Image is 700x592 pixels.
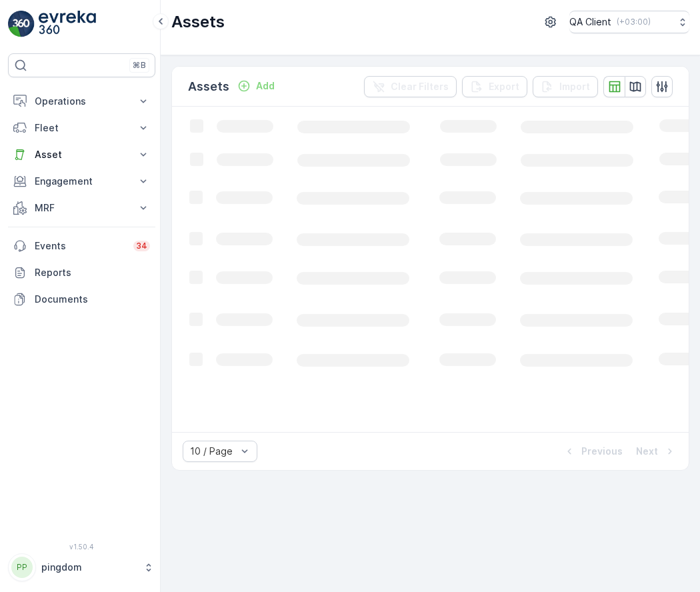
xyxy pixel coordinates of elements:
[617,17,651,27] p: ( +03:00 )
[8,543,155,551] span: v 1.50.4
[35,175,129,188] p: Engagement
[559,80,590,93] p: Import
[8,168,155,195] button: Engagement
[489,80,519,93] p: Export
[8,115,155,141] button: Fleet
[636,445,658,458] p: Next
[391,80,449,93] p: Clear Filters
[35,239,125,253] p: Events
[533,76,598,97] button: Import
[41,561,137,574] p: pingdom
[462,76,527,97] button: Export
[256,79,275,93] p: Add
[8,259,155,286] a: Reports
[8,233,155,259] a: Events34
[581,445,623,458] p: Previous
[364,76,457,97] button: Clear Filters
[188,77,229,96] p: Assets
[39,11,96,37] img: logo_light-DOdMpM7g.png
[171,11,225,33] p: Assets
[561,443,624,459] button: Previous
[569,11,689,33] button: QA Client(+03:00)
[232,78,280,94] button: Add
[8,553,155,581] button: PPpingdom
[8,88,155,115] button: Operations
[35,266,150,279] p: Reports
[11,557,33,578] div: PP
[8,286,155,313] a: Documents
[133,60,146,71] p: ⌘B
[635,443,678,459] button: Next
[35,148,129,161] p: Asset
[35,95,129,108] p: Operations
[8,195,155,221] button: MRF
[35,201,129,215] p: MRF
[8,141,155,168] button: Asset
[136,241,147,251] p: 34
[569,15,611,29] p: QA Client
[8,11,35,37] img: logo
[35,121,129,135] p: Fleet
[35,293,150,306] p: Documents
